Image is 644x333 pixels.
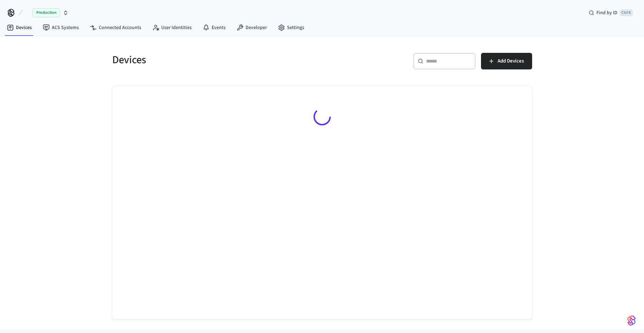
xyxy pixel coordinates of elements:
a: Settings [272,21,310,34]
div: Find by IDCtrl K [583,7,638,19]
a: Connected Accounts [84,21,147,34]
span: Production [32,8,60,17]
a: ACS Systems [37,21,84,34]
button: Add Devices [481,53,532,69]
h5: Devices [112,53,318,67]
a: User Identities [147,21,197,34]
a: Devices [1,21,37,34]
img: SeamLogoGradient.69752ec5.svg [627,315,636,326]
a: Developer [231,21,272,34]
a: Events [197,21,231,34]
span: Find by ID [596,9,617,16]
span: Add Devices [498,57,524,66]
span: Ctrl K [619,9,633,16]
